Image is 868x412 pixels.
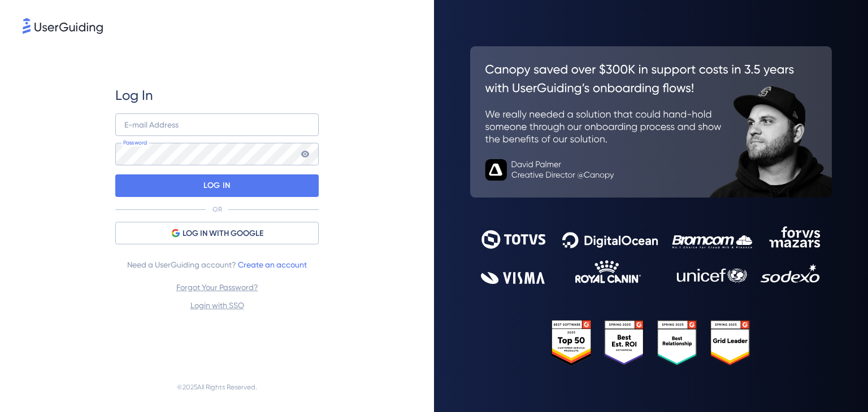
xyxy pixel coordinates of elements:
img: 26c0aa7c25a843aed4baddd2b5e0fa68.svg [470,46,832,198]
p: LOG IN [203,177,230,195]
input: example@company.com [115,113,319,136]
span: Need a UserGuiding account? [127,258,307,271]
img: 25303e33045975176eb484905ab012ff.svg [552,320,750,365]
span: © 2025 All Rights Reserved. [177,380,257,394]
a: Login with SSO [190,301,244,310]
img: 9302ce2ac39453076f5bc0f2f2ca889b.svg [481,226,821,284]
p: OR [212,205,222,214]
span: Log In [115,86,153,104]
a: Forgot Your Password? [176,283,258,292]
a: Create an account [238,260,307,269]
img: 8faab4ba6bc7696a72372aa768b0286c.svg [23,18,103,34]
span: LOG IN WITH GOOGLE [183,227,263,240]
